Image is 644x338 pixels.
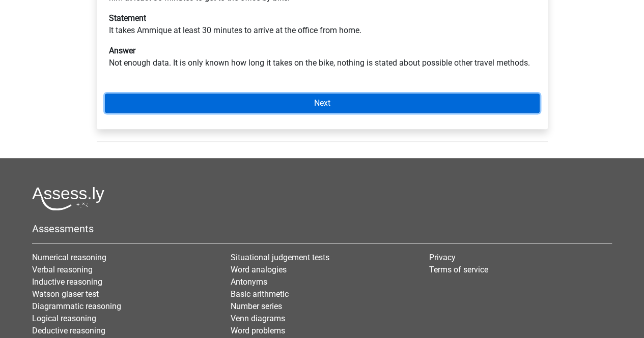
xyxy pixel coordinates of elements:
[231,301,282,311] a: Number series
[32,326,105,335] a: Deductive reasoning
[109,13,146,23] b: Statement
[32,314,96,323] a: Logical reasoning
[32,289,99,299] a: Watson glaser test
[231,326,285,335] a: Word problems
[109,12,536,37] p: It takes Ammique at least 30 minutes to arrive at the office from home.
[231,289,289,299] a: Basic arithmetic
[32,223,612,235] h5: Assessments
[231,277,267,287] a: Antonyms
[32,277,102,287] a: Inductive reasoning
[109,46,135,55] b: Answer
[231,265,287,274] a: Word analogies
[109,45,536,69] p: Not enough data. It is only known how long it takes on the bike, nothing is stated about possible...
[105,94,540,113] a: Next
[32,253,106,262] a: Numerical reasoning
[32,265,93,274] a: Verbal reasoning
[429,253,455,262] a: Privacy
[32,187,104,210] img: Assessly logo
[429,265,488,274] a: Terms of service
[231,314,285,323] a: Venn diagrams
[231,253,329,262] a: Situational judgement tests
[32,301,121,311] a: Diagrammatic reasoning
